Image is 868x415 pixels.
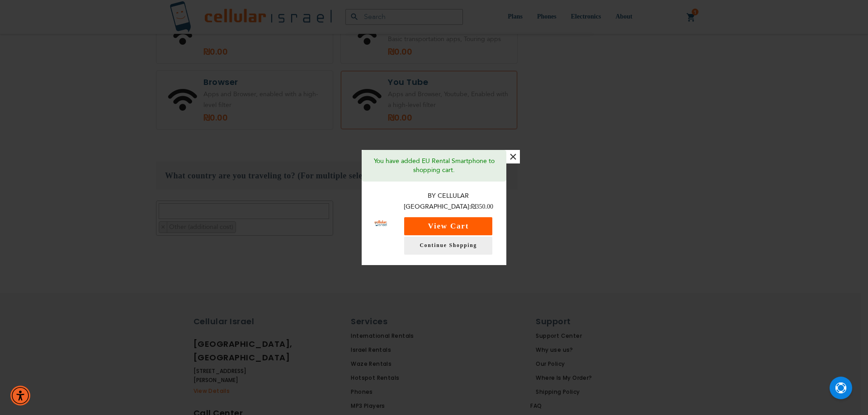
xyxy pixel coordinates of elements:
[471,203,494,210] span: ₪350.00
[400,191,497,213] p: By Cellular [GEOGRAPHIC_DATA]:
[404,237,492,255] a: Continue Shopping
[10,386,30,406] div: Accessibility Menu
[404,217,492,235] button: View Cart
[506,150,520,163] button: ×
[368,157,500,175] p: You have added EU Rental Smartphone to shopping cart.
